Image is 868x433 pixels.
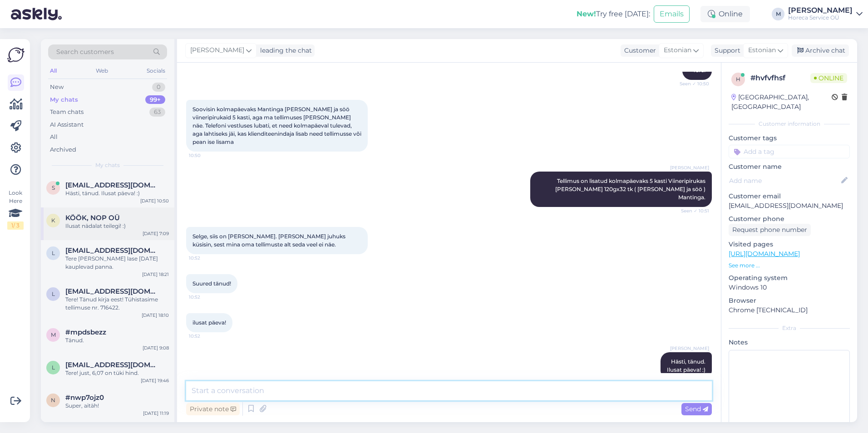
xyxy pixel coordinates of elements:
[50,145,76,154] div: Archived
[145,65,167,77] div: Socials
[729,283,850,292] p: Windows 10
[700,6,750,22] div: Online
[189,294,223,300] span: 10:52
[729,240,850,249] p: Visited pages
[65,246,160,255] span: laagrikool.moldre@daily.ee
[95,161,120,169] span: My chats
[65,361,160,369] span: leiuministeerium@outlook.com
[7,221,24,230] div: 1 / 3
[65,394,104,402] span: #nwp7ojz0
[51,217,55,224] span: K
[729,261,850,270] p: See more ...
[748,45,776,55] span: Estonian
[51,331,56,338] span: m
[143,230,169,237] div: [DATE] 7:09
[654,5,690,23] button: Emails
[729,324,850,332] div: Extra
[143,410,169,417] div: [DATE] 11:19
[51,397,55,403] span: n
[685,405,708,413] span: Send
[731,93,832,112] div: [GEOGRAPHIC_DATA], [GEOGRAPHIC_DATA]
[667,358,705,373] span: Hästi, tänud. Ilusat päeva! :)
[577,9,650,20] div: Try free [DATE]:
[788,14,853,21] div: Horeca Service OÜ
[50,133,58,142] div: All
[729,145,850,158] input: Add a tag
[750,73,810,84] div: # hvfvfhsf
[65,189,169,197] div: Hästi, tänud. Ilusat päeva! :)
[729,120,850,128] div: Customer information
[670,164,709,171] span: [PERSON_NAME]
[664,45,691,55] span: Estonian
[190,45,244,55] span: [PERSON_NAME]
[192,280,231,287] span: Suured tänud!
[143,344,169,351] div: [DATE] 9:08
[65,369,169,377] div: Tere! just, 6,07 on tüki hind.
[50,83,64,92] div: New
[675,80,709,87] span: Seen ✓ 10:50
[7,189,24,230] div: Look Here
[788,7,863,21] a: [PERSON_NAME]Horeca Service OÜ
[729,176,839,186] input: Add name
[670,345,709,352] span: [PERSON_NAME]
[711,46,740,55] div: Support
[192,106,363,145] span: Soovisin kolmapäevaks Mantinga [PERSON_NAME] ja söö viineripirukaid 5 kasti, aga ma tellimuses [P...
[555,177,707,201] span: Tellimus on lisatud kolmapäevaks 5 kasti Viineripirukas [PERSON_NAME] 120gx32 tk ( [PERSON_NAME] ...
[65,295,169,312] div: Tere! Tänud kirja eest! Tühistasime tellimuse nr. 716422.
[192,319,226,326] span: ilusat päeva!
[729,214,850,224] p: Customer phone
[65,222,169,230] div: Ilusat nädalat teilegi! :)
[772,8,784,20] div: M
[52,184,55,191] span: s
[192,233,347,248] span: Selge, siis on [PERSON_NAME]. [PERSON_NAME] juhuks küsisin, sest mina oma tellimuste alt seda vee...
[65,328,106,336] span: #mpdsbezz
[621,46,656,55] div: Customer
[729,192,850,201] p: Customer email
[48,65,59,77] div: All
[577,10,596,18] b: New!
[52,364,55,371] span: l
[189,333,223,340] span: 10:52
[729,224,811,236] div: Request phone number
[52,250,55,256] span: l
[736,76,740,83] span: h
[141,377,169,384] div: [DATE] 19:46
[788,7,853,14] div: [PERSON_NAME]
[189,152,223,159] span: 10:50
[140,197,169,204] div: [DATE] 10:50
[810,73,847,83] span: Online
[729,162,850,172] p: Customer name
[142,312,169,319] div: [DATE] 18:10
[65,336,169,344] div: Tänud.
[65,255,169,271] div: Tere [PERSON_NAME] lase [DATE] kauplevad panna.
[729,296,850,305] p: Browser
[65,214,120,222] span: KÖÖK, NOP OÜ
[152,83,165,92] div: 0
[65,181,160,189] span: siirakgetter@gmail.com
[50,95,78,104] div: My chats
[256,46,312,55] div: leading the chat
[729,338,850,347] p: Notes
[56,47,114,57] span: Search customers
[50,108,84,117] div: Team chats
[729,305,850,315] p: Chrome [TECHNICAL_ID]
[186,403,240,415] div: Private note
[189,255,223,261] span: 10:52
[142,271,169,278] div: [DATE] 18:21
[65,287,160,295] span: laagrikool.moldre@daily.ee
[675,207,709,214] span: Seen ✓ 10:51
[145,95,165,104] div: 99+
[65,402,169,410] div: Super, aitäh!
[7,46,25,64] img: Askly Logo
[729,133,850,143] p: Customer tags
[729,201,850,211] p: [EMAIL_ADDRESS][DOMAIN_NAME]
[149,108,165,117] div: 63
[729,250,800,258] a: [URL][DOMAIN_NAME]
[94,65,110,77] div: Web
[729,273,850,283] p: Operating system
[52,290,55,297] span: l
[50,120,84,129] div: AI Assistant
[792,44,849,57] div: Archive chat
